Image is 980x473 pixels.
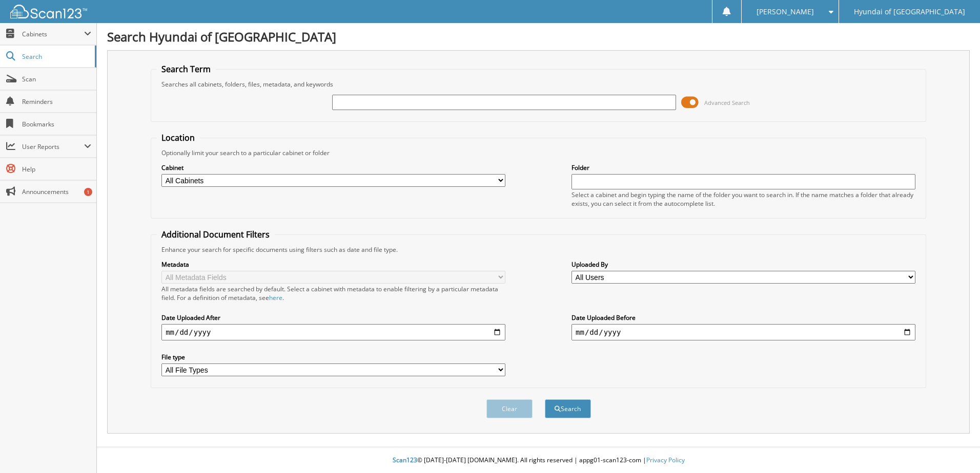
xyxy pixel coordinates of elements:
[571,260,915,269] label: Uploaded By
[22,52,90,61] span: Search
[545,399,591,418] button: Search
[107,28,970,45] h1: Search Hyundai of [GEOGRAPHIC_DATA]
[161,324,505,340] input: start
[10,5,87,18] img: scan123-logo-white.svg
[156,245,921,254] div: Enhance your search for specific documents using filters such as date and file type.
[97,448,980,473] div: © [DATE]-[DATE] [DOMAIN_NAME]. All rights reserved | appg01-scan123-com |
[161,353,505,361] label: File type
[84,188,92,196] div: 1
[22,165,91,174] span: Help
[156,148,921,157] div: Optionally limit your search to a particular cabinet or folder
[156,132,200,143] legend: Location
[571,324,915,340] input: end
[269,293,282,302] a: here
[571,190,915,208] div: Select a cabinet and begin typing the name of the folder you want to search in. If the name match...
[646,456,685,464] a: Privacy Policy
[486,399,533,418] button: Clear
[156,80,921,89] div: Searches all cabinets, folders, files, metadata, and keywords
[156,229,275,240] legend: Additional Document Filters
[22,120,91,128] span: Bookmarks
[757,9,814,15] span: [PERSON_NAME]
[22,97,91,106] span: Reminders
[571,163,915,172] label: Folder
[22,75,91,83] span: Scan
[571,313,915,322] label: Date Uploaded Before
[161,313,505,322] label: Date Uploaded After
[161,260,505,269] label: Metadata
[156,63,216,75] legend: Search Term
[22,30,84,38] span: Cabinets
[854,9,965,15] span: Hyundai of [GEOGRAPHIC_DATA]
[22,142,84,151] span: User Reports
[393,456,417,464] span: Scan123
[161,163,505,172] label: Cabinet
[161,285,505,302] div: All metadata fields are searched by default. Select a cabinet with metadata to enable filtering b...
[704,99,750,106] span: Advanced Search
[22,187,91,196] span: Announcements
